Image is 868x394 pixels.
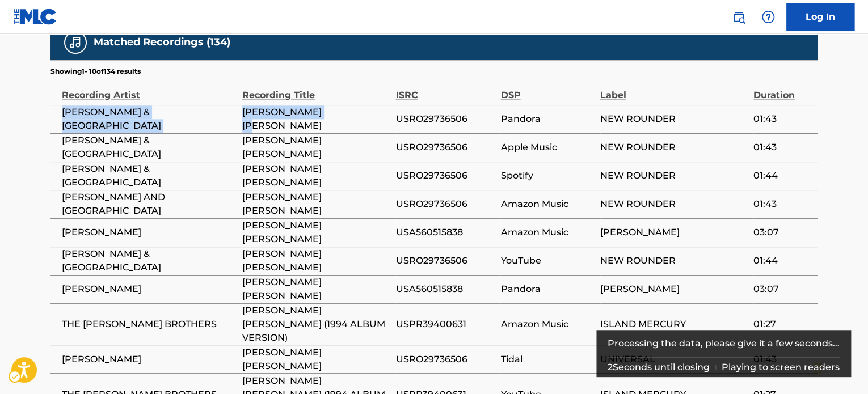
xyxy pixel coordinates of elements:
div: Duration [753,77,812,102]
div: ISRC [395,77,495,102]
span: [PERSON_NAME] [PERSON_NAME] [242,162,390,189]
span: [PERSON_NAME] & [GEOGRAPHIC_DATA] [62,134,237,161]
div: Recording Artist [62,77,237,102]
div: DSP [500,77,594,102]
span: Tidal [500,352,594,366]
span: Pandora [500,282,594,296]
span: USRO29736506 [395,112,495,126]
span: NEW ROUNDER [600,141,748,154]
div: Label [600,77,748,102]
span: USRO29736506 [395,169,495,183]
span: NEW ROUNDER [600,169,748,183]
span: [PERSON_NAME] [62,282,237,296]
div: Processing the data, please give it a few seconds... [608,330,840,357]
span: USRO29736506 [395,254,495,268]
span: [PERSON_NAME] [62,352,237,366]
p: Showing 1 - 10 of 134 results [50,66,141,77]
span: [PERSON_NAME] [PERSON_NAME] [242,134,390,161]
span: USA560515838 [395,226,495,239]
span: USPR39400631 [395,317,495,331]
span: NEW ROUNDER [600,112,748,126]
span: [PERSON_NAME] & [GEOGRAPHIC_DATA] [62,247,237,274]
span: [PERSON_NAME] [PERSON_NAME] (1994 ALBUM VERSION) [242,304,390,345]
img: search [732,10,745,24]
span: [PERSON_NAME] [62,226,237,239]
h5: Matched Recordings (134) [94,36,230,49]
span: Amazon Music [500,317,594,331]
span: NEW ROUNDER [600,197,748,211]
span: [PERSON_NAME] AND [GEOGRAPHIC_DATA] [62,190,237,218]
span: Amazon Music [500,226,594,239]
a: Log In [786,3,854,31]
span: [PERSON_NAME] [PERSON_NAME] [242,247,390,274]
span: [PERSON_NAME] & [GEOGRAPHIC_DATA] [62,105,237,133]
span: [PERSON_NAME] [PERSON_NAME] [242,190,390,218]
span: Amazon Music [500,197,594,211]
div: Recording Title [242,77,390,102]
span: [PERSON_NAME] [PERSON_NAME] [242,105,390,133]
span: 03:07 [753,226,812,239]
span: ISLAND MERCURY [600,317,748,331]
span: [PERSON_NAME] [PERSON_NAME] [242,345,390,372]
img: MLC Logo [14,9,57,25]
span: [PERSON_NAME] & [GEOGRAPHIC_DATA] [62,162,237,189]
span: YouTube [500,254,594,268]
span: USRO29736506 [395,141,495,154]
img: Matched Recordings [69,36,82,49]
span: USRO29736506 [395,197,495,211]
span: THE [PERSON_NAME] BROTHERS [62,317,237,331]
span: 03:07 [753,282,812,296]
span: 01:44 [753,169,812,183]
span: [PERSON_NAME] [PERSON_NAME] [242,276,390,303]
span: USA560515838 [395,282,495,296]
span: 2 [608,362,613,372]
span: [PERSON_NAME] [600,282,748,296]
span: NEW ROUNDER [600,254,748,268]
span: 01:44 [753,254,812,268]
span: USRO29736506 [395,352,495,366]
span: Spotify [500,169,594,183]
img: help [761,10,775,24]
span: 01:43 [753,112,812,126]
span: 01:43 [753,141,812,154]
span: 01:43 [753,197,812,211]
span: 01:27 [753,317,812,331]
span: Apple Music [500,141,594,154]
span: Pandora [500,112,594,126]
span: [PERSON_NAME] [PERSON_NAME] [242,219,390,246]
span: [PERSON_NAME] [600,226,748,239]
